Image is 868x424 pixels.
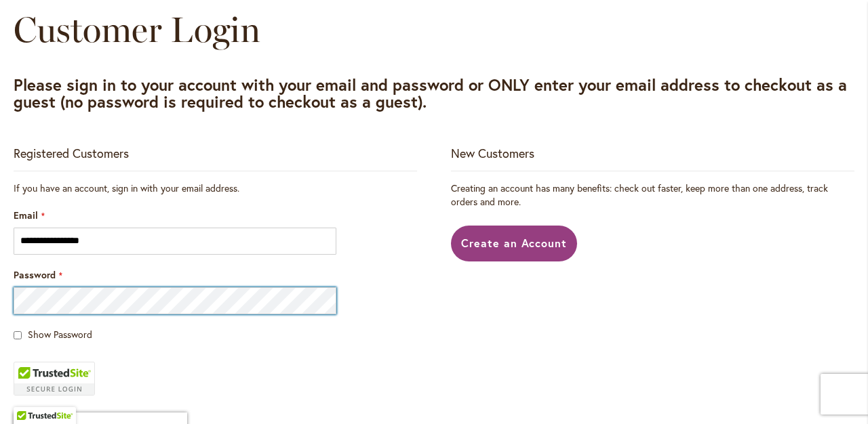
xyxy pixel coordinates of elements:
div: TrustedSite Certified [14,362,95,396]
iframe: Launch Accessibility Center [10,376,48,414]
strong: New Customers [451,145,534,161]
span: Create an Account [461,236,568,250]
span: Customer Login [14,8,260,51]
a: Create an Account [451,226,578,261]
div: If you have an account, sign in with your email address. [14,182,417,195]
span: Password [14,268,56,281]
span: Email [14,209,38,221]
p: Creating an account has many benefits: check out faster, keep more than one address, track orders... [451,182,854,209]
strong: Registered Customers [14,145,129,161]
span: Show Password [28,328,92,341]
strong: Please sign in to your account with your email and password or ONLY enter your email address to c... [14,74,847,112]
